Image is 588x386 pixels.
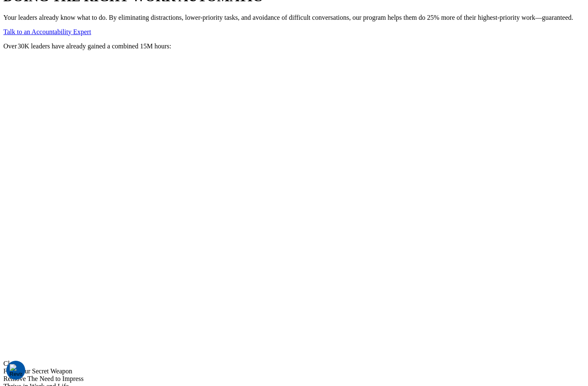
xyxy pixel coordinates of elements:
[10,364,22,377] img: Revisit consent button
[3,28,91,35] a: Talk to an Accountability Expert
[3,43,585,50] p: Over 30K leaders have already gained a combined 15M hours:
[10,364,22,377] button: Consent Preferences
[291,1,316,7] span: First name
[225,87,261,93] a: Privacy Policy
[3,375,585,383] div: Remove The Need to Impress
[3,367,585,375] div: Find Your Secret Weapon
[3,360,19,367] span: Close
[3,14,585,21] p: Your leaders already know what to do. By eliminating distractions, lower-priority tasks, and avoi...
